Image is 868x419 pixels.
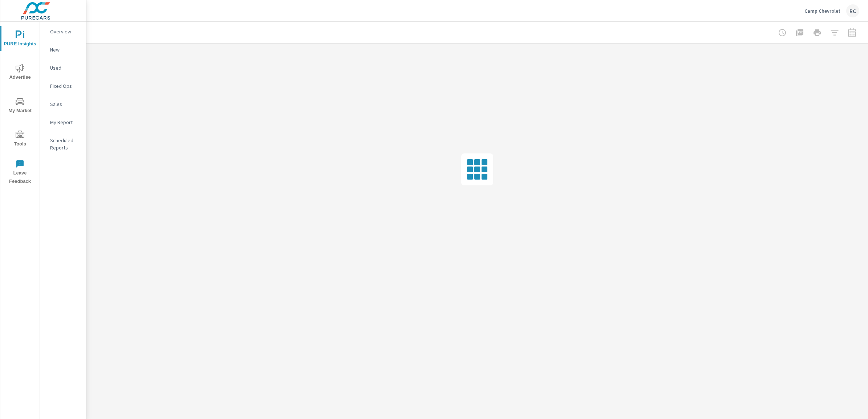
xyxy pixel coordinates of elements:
div: Sales [40,99,86,110]
div: My Report [40,117,86,128]
span: Leave Feedback [3,160,37,186]
p: Fixed Ops [50,82,80,90]
p: Used [50,64,80,71]
p: My Report [50,119,80,126]
span: My Market [3,97,37,115]
span: Advertise [3,64,37,82]
p: New [50,46,80,53]
div: New [40,44,86,55]
div: RC [846,4,859,17]
span: Tools [3,131,37,148]
div: Used [40,62,86,73]
p: Overview [50,28,80,35]
p: Camp Chevrolet [804,8,840,14]
div: Overview [40,26,86,37]
div: Scheduled Reports [40,135,86,153]
span: PURE Insights [3,30,37,48]
p: Scheduled Reports [50,137,80,151]
div: Fixed Ops [40,81,86,91]
div: nav menu [0,22,40,189]
p: Sales [50,100,80,108]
